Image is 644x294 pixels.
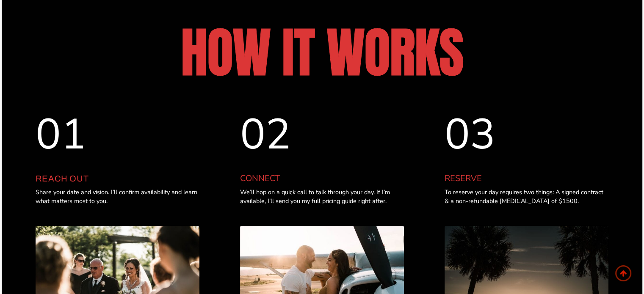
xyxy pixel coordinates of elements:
[445,113,495,156] div: 03
[240,113,291,156] div: 02
[36,113,86,156] div: 01
[445,188,608,206] p: To reserve your day requires two things: A signed contract & a non-refundable [MEDICAL_DATA] of $...
[445,173,608,184] div: RESERVE
[240,113,404,205] a: 02CONNECTWe’ll hop on a quick call to talk through your day. If I’m available, I’ll send you my f...
[445,113,608,205] a: 03RESERVETo reserve your day requires two things: A signed contract & a non-refundable [MEDICAL_D...
[36,113,199,205] a: 01Reach OutShare your date and vision. I’ll confirm availability and learn what matters most to you.
[615,265,631,281] a: Scroll to top
[36,188,199,206] p: Share your date and vision. I’ll confirm availability and learn what matters most to you.
[240,173,404,184] div: CONNECT
[240,188,404,206] p: We’ll hop on a quick call to talk through your day. If I’m available, I’ll send you my full prici...
[36,25,609,80] h2: HOW IT WORKS
[36,173,199,184] h4: Reach Out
